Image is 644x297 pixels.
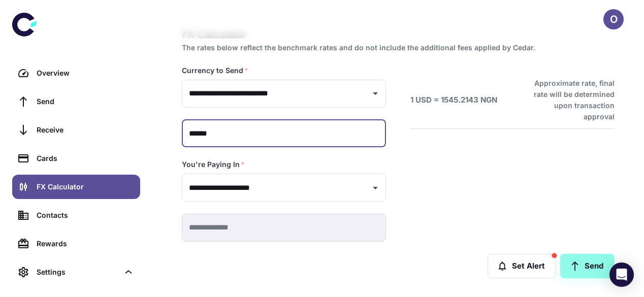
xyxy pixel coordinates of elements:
[12,203,140,227] a: Contacts
[12,232,140,256] a: Rewards
[368,86,382,101] button: Open
[609,262,634,287] div: Open Intercom Messenger
[37,181,134,192] div: FX Calculator
[37,210,134,221] div: Contacts
[523,78,615,122] h6: Approximate rate, final rate will be determined upon transaction approval
[488,254,556,278] button: Set Alert
[12,118,140,142] a: Receive
[12,175,140,199] a: FX Calculator
[37,68,134,79] div: Overview
[12,260,140,284] div: Settings
[182,65,248,76] label: Currency to Send
[12,61,140,85] a: Overview
[603,9,624,29] button: O
[560,254,615,278] a: Send
[182,159,245,170] label: You're Paying In
[37,124,134,136] div: Receive
[368,181,382,195] button: Open
[12,89,140,114] a: Send
[37,153,134,164] div: Cards
[37,238,134,249] div: Rewards
[37,267,119,278] div: Settings
[12,146,140,171] a: Cards
[37,96,134,107] div: Send
[410,94,497,106] h6: 1 USD = 1545.2143 NGN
